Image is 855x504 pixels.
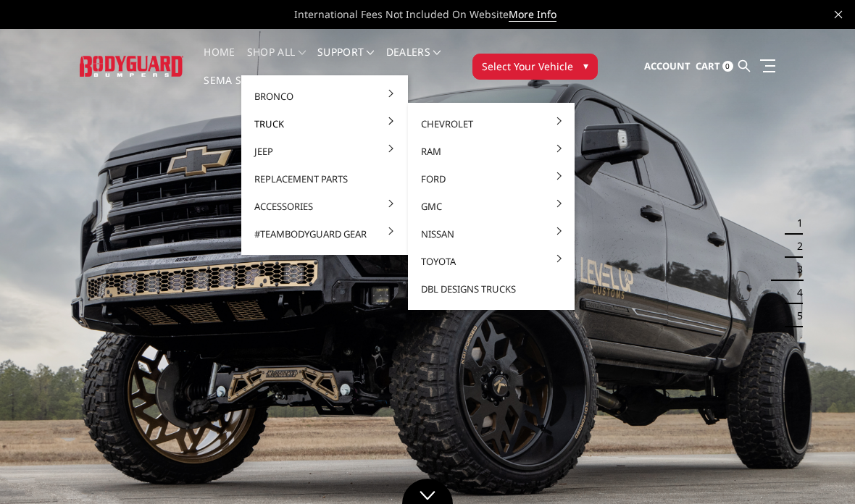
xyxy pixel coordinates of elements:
button: 5 of 5 [788,304,803,327]
a: Toyota [414,248,569,275]
a: More Info [509,7,556,22]
a: Ram [414,138,569,165]
a: GMC [414,193,569,220]
button: 1 of 5 [788,211,803,235]
span: ▾ [583,58,588,73]
span: 0 [722,61,733,72]
button: 3 of 5 [788,258,803,281]
a: Account [644,47,691,86]
span: Select Your Vehicle [482,59,573,74]
a: Truck [247,110,402,138]
a: Support [317,47,375,75]
a: Replacement Parts [247,165,402,193]
a: Home [204,47,235,75]
a: DBL Designs Trucks [414,275,569,303]
button: Select Your Vehicle [472,54,598,80]
span: Cart [696,59,720,72]
span: Account [644,59,691,72]
a: #TeamBodyguard Gear [247,220,402,248]
button: 4 of 5 [788,281,803,304]
a: shop all [247,47,306,75]
a: SEMA Show [204,75,267,104]
a: Nissan [414,220,569,248]
a: Click to Down [402,479,453,504]
a: Cart 0 [696,47,733,86]
a: Dealers [386,47,441,75]
a: Accessories [247,193,402,220]
img: BODYGUARD BUMPERS [80,56,183,76]
a: Bronco [247,83,402,110]
a: Chevrolet [414,110,569,138]
button: 2 of 5 [788,235,803,258]
iframe: Chat Widget [783,434,855,504]
a: Jeep [247,138,402,165]
a: Ford [414,165,569,193]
